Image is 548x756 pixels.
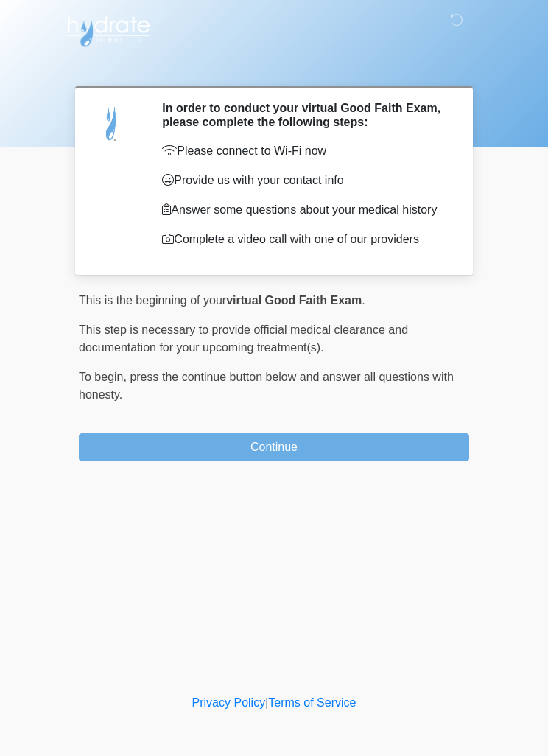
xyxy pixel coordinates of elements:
span: press the continue button below and answer all questions with honesty. [79,371,454,401]
h1: ‎ ‎ [68,53,480,80]
h2: In order to conduct your virtual Good Faith Exam, please complete the following steps: [162,101,447,129]
p: Provide us with your contact info [162,172,447,189]
span: . [362,294,365,307]
img: Hydrate IV Bar - Chandler Logo [64,11,152,48]
a: Privacy Policy [192,696,266,709]
strong: virtual Good Faith Exam [226,294,362,307]
p: Complete a video call with one of our providers [162,231,447,248]
a: | [265,696,268,709]
span: This is the beginning of your [79,294,226,307]
img: Agent Avatar [90,101,134,145]
p: Answer some questions about your medical history [162,201,447,219]
a: Terms of Service [268,696,356,709]
p: Please connect to Wi-Fi now [162,142,447,160]
button: Continue [79,433,469,461]
span: To begin, [79,371,130,383]
span: This step is necessary to provide official medical clearance and documentation for your upcoming ... [79,323,408,354]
